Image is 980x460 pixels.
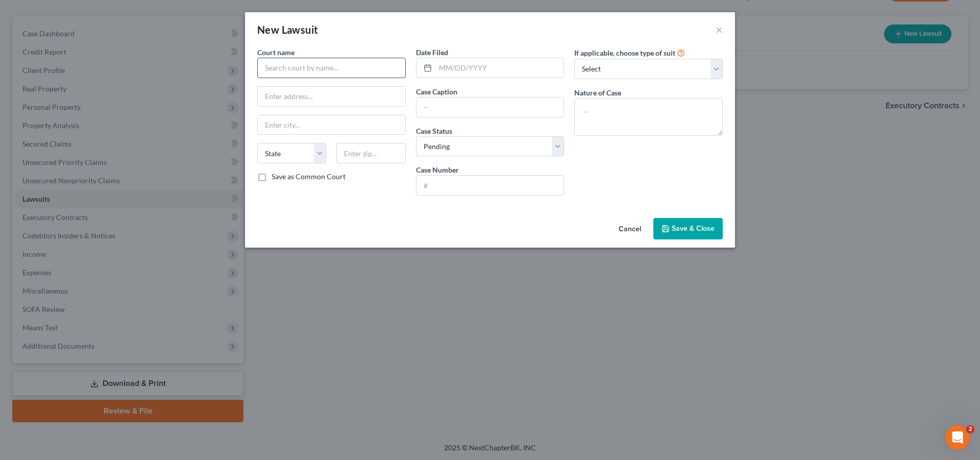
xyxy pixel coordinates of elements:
button: Cancel [610,219,649,239]
input: Enter city... [258,115,405,135]
span: Save & Close [672,224,715,233]
input: MM/DD/YYYY [435,58,564,78]
span: 2 [966,425,974,433]
button: × [716,23,723,36]
input: Enter zip... [336,143,405,163]
span: Lawsuit [282,23,318,36]
input: -- [416,98,564,117]
input: Enter address... [258,87,405,106]
label: Save as Common Court [272,172,346,182]
iframe: Intercom live chat [945,425,970,450]
label: Case Number [416,164,459,175]
label: Nature of Case [574,87,621,98]
label: If applicable, choose type of suit [574,47,675,58]
label: Date Filed [416,47,448,58]
label: Case Caption [416,86,457,97]
span: Court name [257,48,295,57]
span: New [257,23,279,36]
span: Case Status [416,127,452,135]
button: Save & Close [653,218,723,239]
input: Search court by name... [257,58,406,78]
input: # [416,176,564,195]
